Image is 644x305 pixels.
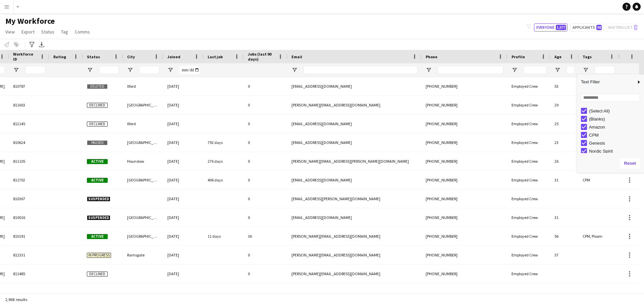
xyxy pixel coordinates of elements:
div: [EMAIL_ADDRESS][DOMAIN_NAME] [287,208,422,227]
div: [PHONE_NUMBER] [422,152,507,170]
div: Employed Crew [507,171,550,189]
div: 810191 [9,227,49,245]
div: 276 days [204,152,244,170]
div: [GEOGRAPHIC_DATA] [123,208,163,227]
span: Export [21,29,35,35]
input: Email Filter Input [304,66,418,74]
div: Hounslow [123,152,163,170]
div: Employed Crew [507,208,550,227]
div: [PERSON_NAME][EMAIL_ADDRESS][DOMAIN_NAME] [287,227,422,245]
div: [DATE] [163,189,204,208]
div: [PERSON_NAME][EMAIL_ADDRESS][PERSON_NAME][DOMAIN_NAME] [287,152,422,170]
div: 811105 [9,152,49,170]
div: [PHONE_NUMBER] [422,115,507,133]
div: Employed Crew [507,77,550,95]
div: CPM [589,133,642,138]
div: Employed Crew [507,115,550,133]
span: Active [87,159,108,164]
div: (Blanks) [589,117,642,122]
button: Open Filter Menu [583,67,589,73]
div: [GEOGRAPHIC_DATA] [123,133,163,152]
div: CPM [579,171,619,189]
span: In progress [87,253,111,258]
a: Export [19,27,37,36]
span: Workforce ID [13,52,37,62]
div: 0 [244,208,287,227]
div: 31 [550,208,579,227]
div: Ilford [123,77,163,95]
div: Filter List [577,107,644,187]
div: Employed Crew [507,227,550,245]
button: Open Filter Menu [13,67,19,73]
div: [PERSON_NAME][EMAIL_ADDRESS][DOMAIN_NAME] [287,264,422,283]
div: [DATE] [163,283,204,302]
a: View [3,27,17,36]
button: Open Filter Menu [554,67,560,73]
div: [PHONE_NUMBER] [422,77,507,95]
div: Employed Crew [507,264,550,283]
button: Open Filter Menu [512,67,518,73]
div: [PERSON_NAME][EMAIL_ADDRESS][DOMAIN_NAME] [287,246,422,264]
div: 0 [244,189,287,208]
div: 811603 [9,96,49,114]
div: 810787 [9,77,49,95]
input: Search filter values [581,94,640,102]
div: 811485 [9,264,49,283]
div: Employed Crew [507,283,550,302]
div: [GEOGRAPHIC_DATA] [123,96,163,114]
span: Tags [583,54,592,59]
div: 26 [550,152,579,170]
div: [DATE] [163,246,204,264]
button: Applicants98 [570,23,603,31]
div: 810016 [9,208,49,227]
span: Declined [87,103,108,108]
div: (Select All) [589,108,642,113]
span: Active [87,234,108,239]
div: [DATE] [163,171,204,189]
div: [PHONE_NUMBER] [422,227,507,245]
span: Comms [75,29,90,35]
span: Rating [53,54,66,59]
div: 812145 [9,115,49,133]
div: Nordic Spirit [589,149,642,154]
input: Workforce ID Filter Input [25,66,45,74]
div: [DATE] [163,133,204,152]
div: CPM, Ploom [579,227,619,245]
div: Ilford [123,115,163,133]
div: 0 [244,133,287,152]
div: [PHONE_NUMBER] [422,189,507,208]
span: Phone [426,54,437,59]
div: 0 [244,283,287,302]
div: Employed Crew [507,96,550,114]
input: Profile Filter Input [524,66,546,74]
div: 53 [550,77,579,95]
div: [PHONE_NUMBER] [422,133,507,152]
div: 11 days [204,227,244,245]
div: Genesis [589,141,642,146]
div: Amazon [589,125,642,130]
div: 792 days [204,133,244,152]
div: [EMAIL_ADDRESS][DOMAIN_NAME] [287,77,422,95]
div: 0 [244,77,287,95]
div: Ramsgate [123,246,163,264]
span: 1,077 [556,25,566,30]
div: [DATE] [163,208,204,227]
div: [PHONE_NUMBER] [422,264,507,283]
div: 0 [244,264,287,283]
div: [PHONE_NUMBER] [422,283,507,302]
button: Open Filter Menu [291,67,298,73]
span: Status [87,54,100,59]
div: 811258 [9,283,49,302]
button: Open Filter Menu [426,67,432,73]
div: [PHONE_NUMBER] [422,208,507,227]
button: Open Filter Menu [87,67,93,73]
span: Age [554,54,561,59]
a: Comms [72,27,93,36]
div: [DATE] [163,77,204,95]
div: 29 [550,96,579,114]
span: View [5,29,15,35]
span: Suspended [87,197,110,202]
div: [DATE] [163,264,204,283]
div: Employed Crew [507,246,550,264]
span: 98 [596,25,602,30]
